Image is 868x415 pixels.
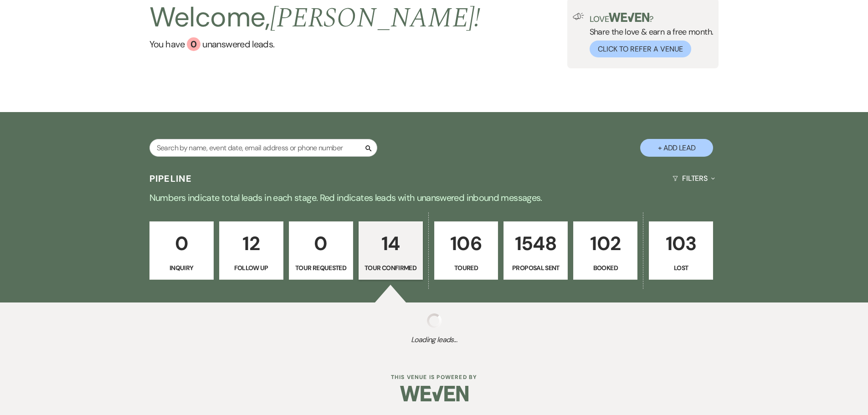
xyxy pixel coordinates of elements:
[106,190,762,205] p: Numbers indicate total leads in each stage. Red indicates leads with unanswered inbound messages.
[149,172,192,185] h3: Pipeline
[590,41,691,57] button: Click to Refer a Venue
[289,221,353,280] a: 0Tour Requested
[400,378,468,410] img: Weven Logo
[225,228,277,259] p: 12
[649,221,713,280] a: 103Lost
[225,263,277,273] p: Follow Up
[590,13,714,23] p: Love ?
[655,263,707,273] p: Lost
[573,13,584,20] img: loud-speaker-illustration.svg
[43,334,825,345] span: Loading leads...
[155,228,208,259] p: 0
[365,263,417,273] p: Tour Confirmed
[584,13,714,57] div: Share the love & earn a free month.
[669,166,719,190] button: Filters
[579,263,632,273] p: Booked
[509,263,562,273] p: Proposal Sent
[440,263,493,273] p: Toured
[149,221,214,280] a: 0Inquiry
[640,139,713,157] button: + Add Lead
[427,313,442,328] img: loading spinner
[503,221,568,280] a: 1548Proposal Sent
[149,37,481,51] a: You have 0 unanswered leads.
[365,228,417,259] p: 14
[295,228,347,259] p: 0
[509,228,562,259] p: 1548
[219,221,283,280] a: 12Follow Up
[655,228,707,259] p: 103
[440,228,493,259] p: 106
[434,221,498,280] a: 106Toured
[359,221,423,280] a: 14Tour Confirmed
[579,228,632,259] p: 102
[149,139,377,157] input: Search by name, event date, email address or phone number
[573,221,637,280] a: 102Booked
[155,263,208,273] p: Inquiry
[187,37,200,51] div: 0
[295,263,347,273] p: Tour Requested
[609,13,649,22] img: weven-logo-green.svg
